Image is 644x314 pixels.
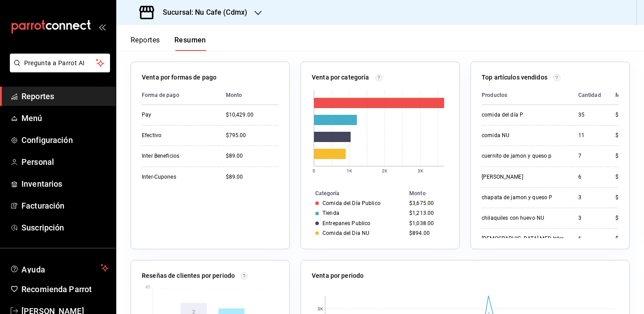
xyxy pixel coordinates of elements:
button: Pregunta a Parrot AI [10,54,110,72]
button: Resumen [174,36,206,51]
div: $234.00 [615,173,640,181]
span: Recomienda Parrot [21,283,109,295]
div: $205.00 [615,235,640,243]
div: $3,675.00 [615,111,640,119]
div: chapata de jamon y queso P [482,194,564,201]
div: 7 [578,152,601,160]
div: 6 [578,235,601,243]
div: comida del día P [482,111,564,119]
div: chilaquiles con huevo NU [482,214,564,222]
div: cuernito de jamon y queso p [482,152,564,160]
div: Entrepanes Publico [322,220,370,226]
div: 11 [578,132,601,139]
div: Comida del Dia NU [322,230,369,236]
span: Configuración [21,134,109,146]
th: Forma de pago [142,86,219,105]
text: 1K [347,168,352,173]
text: 3K [318,306,323,311]
p: Reseñas de clientes por periodo [142,271,235,281]
div: $894.00 [409,230,445,236]
th: Cantidad [571,86,608,105]
th: Categoría [301,188,406,198]
span: Menú [21,112,109,124]
div: $483.00 [615,152,640,160]
p: Venta por periodo [312,271,364,281]
div: $1,038.00 [409,220,445,226]
div: [DEMOGRAPHIC_DATA] MED Inter [482,235,564,243]
span: Suscripción [21,222,109,234]
div: Comida del Día Publico [322,200,381,206]
p: Venta por formas de pago [142,73,216,82]
div: $89.00 [226,173,279,181]
div: $795.00 [226,132,279,139]
h3: Sucursal: Nu Cafe (Cdmx) [156,7,247,18]
div: $207.00 [615,214,640,222]
button: Reportes [131,36,160,51]
div: Tienda [322,210,339,216]
div: $89.00 [226,152,279,160]
div: Inter-Cupones [142,173,212,181]
div: 3 [578,194,601,201]
text: 0 [313,168,315,173]
div: $10,429.00 [226,111,279,119]
div: [PERSON_NAME] [482,173,564,181]
th: Monto [608,86,640,105]
div: 6 [578,173,601,181]
p: Venta por categoría [312,73,369,82]
button: open_drawer_menu [98,23,106,30]
div: $825.00 [615,132,640,139]
div: 35 [578,111,601,119]
span: Personal [21,156,109,168]
p: Top artículos vendidos [482,73,547,82]
text: 3K [418,168,424,173]
span: Pregunta a Parrot AI [24,59,96,68]
div: Inter Beneficios [142,152,212,160]
div: $222.00 [615,194,640,201]
div: 3 [578,214,601,222]
span: Inventarios [21,178,109,190]
div: comida NU [482,132,564,139]
div: Pay [142,111,212,119]
th: Monto [219,86,279,105]
span: Facturación [21,200,109,212]
div: $1,213.00 [409,210,445,216]
div: navigation tabs [131,36,206,51]
span: Ayuda [21,263,97,273]
th: Productos [482,86,571,105]
div: Efectivo [142,132,212,139]
a: Pregunta a Parrot AI [6,65,110,74]
div: $3,675.00 [409,200,445,206]
span: Reportes [21,90,109,102]
text: 2K [382,168,388,173]
th: Monto [406,188,459,198]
